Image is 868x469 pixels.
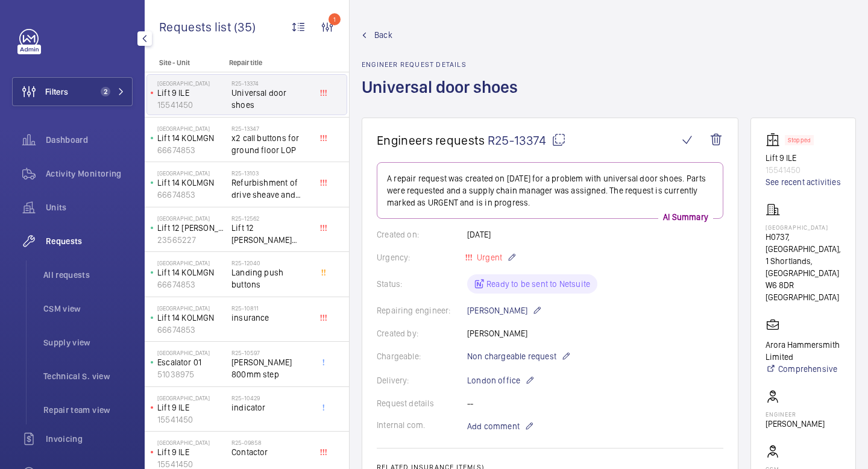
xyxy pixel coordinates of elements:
[45,86,68,98] span: Filters
[46,134,133,146] span: Dashboard
[488,133,566,148] span: R25-13374
[157,324,227,336] p: 66674853
[231,394,311,401] h2: R25-10429
[766,231,841,279] p: H0737, [GEOGRAPHIC_DATA], 1 Shortlands, [GEOGRAPHIC_DATA]
[157,189,227,201] p: 66674853
[766,133,785,147] img: elevator.svg
[231,80,311,87] h2: R25-13374
[387,172,713,209] p: A repair request was created on [DATE] for a problem with universal door shoes. Parts were reques...
[43,303,133,315] span: CSM view
[658,211,713,223] p: AI Summary
[231,125,311,132] h2: R25-13347
[474,253,502,262] span: Urgent
[46,433,133,445] span: Invoicing
[231,446,311,458] span: Contactor
[157,304,227,312] p: [GEOGRAPHIC_DATA]
[231,439,311,446] h2: R25-09858
[157,259,227,266] p: [GEOGRAPHIC_DATA]
[766,164,841,176] p: 15541450
[157,215,227,222] p: [GEOGRAPHIC_DATA]
[231,349,311,356] h2: R25-10597
[157,80,227,87] p: [GEOGRAPHIC_DATA]
[157,125,227,132] p: [GEOGRAPHIC_DATA]
[46,201,133,213] span: Units
[231,132,311,156] span: x2 call buttons for ground floor LOP
[157,394,227,401] p: [GEOGRAPHIC_DATA]
[231,177,311,201] span: Refurbishment of drive sheave and new ropes
[46,235,133,247] span: Requests
[231,222,311,246] span: Lift 12 [PERSON_NAME] board replacement
[157,177,227,189] p: Lift 14 KOLMGN
[157,312,227,324] p: Lift 14 KOLMGN
[157,87,227,99] p: Lift 9 ILE
[157,349,227,356] p: [GEOGRAPHIC_DATA]
[101,87,110,96] span: 2
[157,144,227,156] p: 66674853
[467,303,542,318] p: [PERSON_NAME]
[231,266,311,291] span: Landing push buttons
[229,58,309,67] p: Repair title
[766,363,841,375] a: Comprehensive
[157,368,227,380] p: 51038975
[157,99,227,111] p: 15541450
[157,279,227,291] p: 66674853
[231,169,311,177] h2: R25-13103
[145,58,224,67] p: Site - Unit
[231,259,311,266] h2: R25-12040
[766,411,825,418] p: Engineer
[231,401,311,414] span: indicator
[159,19,234,34] span: Requests list
[766,152,841,164] p: Lift 9 ILE
[231,356,311,380] span: [PERSON_NAME] 800mm step
[231,87,311,111] span: Universal door shoes
[377,133,485,148] span: Engineers requests
[157,169,227,177] p: [GEOGRAPHIC_DATA]
[157,446,227,458] p: Lift 9 ILE
[766,418,825,430] p: [PERSON_NAME]
[766,339,841,363] p: Arora Hammersmith Limited
[766,176,841,188] a: See recent activities
[43,269,133,281] span: All requests
[157,234,227,246] p: 23565227
[231,304,311,312] h2: R25-10811
[43,370,133,382] span: Technical S. view
[374,29,392,41] span: Back
[157,266,227,279] p: Lift 14 KOLMGN
[362,76,525,118] h1: Universal door shoes
[467,350,556,362] span: Non chargeable request
[157,401,227,414] p: Lift 9 ILE
[231,312,311,324] span: insurance
[362,60,525,69] h2: Engineer request details
[157,222,227,234] p: Lift 12 [PERSON_NAME]
[231,215,311,222] h2: R25-12562
[766,224,841,231] p: [GEOGRAPHIC_DATA]
[467,420,520,432] span: Add comment
[766,279,841,303] p: W6 8DR [GEOGRAPHIC_DATA]
[157,439,227,446] p: [GEOGRAPHIC_DATA]
[788,138,811,142] p: Stopped
[467,373,535,388] p: London office
[43,404,133,416] span: Repair team view
[43,336,133,348] span: Supply view
[157,414,227,426] p: 15541450
[12,77,133,106] button: Filters2
[157,132,227,144] p: Lift 14 KOLMGN
[46,168,133,180] span: Activity Monitoring
[157,356,227,368] p: Escalator 01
